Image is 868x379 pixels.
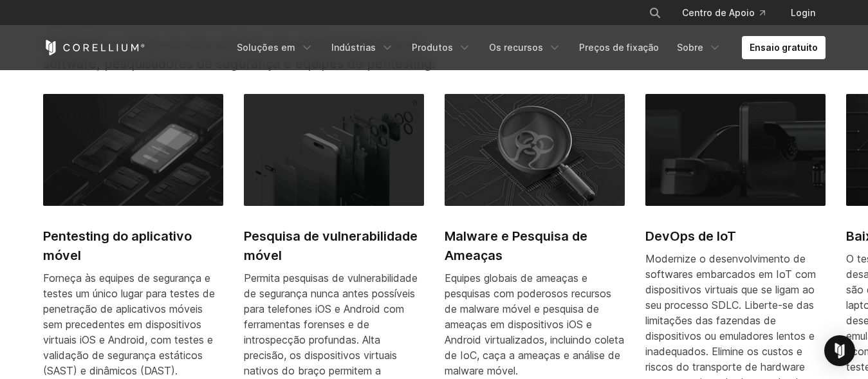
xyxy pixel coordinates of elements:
[645,226,826,246] h2: DevOps de IoT
[633,1,826,24] div: Menu de navegação
[643,1,667,24] button: Pesquisar
[780,1,826,24] a: Login
[445,270,625,378] div: Equipes globais de ameaças e pesquisas com poderosos recursos de malware móvel e pesquisa de amea...
[229,36,826,59] div: Menu de navegação
[481,36,569,59] a: Os recursos
[244,226,424,265] h2: Pesquisa de vulnerabilidade móvel
[43,94,223,206] img: Pentesting do aplicativo móvel
[645,94,826,206] img: DevOps de IoT
[244,94,424,206] img: Pesquisa de vulnerabilidade móvel
[571,36,667,59] a: Preços de fixação
[445,94,625,206] img: Malware e Pesquisa de Ameaças
[404,36,479,59] a: Produtos
[669,36,729,59] a: Sobre
[43,40,145,55] a: Hotéis em Corellium Home
[229,36,321,59] a: Soluções em
[43,226,223,265] h2: Pentesting do aplicativo móvel
[742,36,826,59] a: Ensaio gratuito
[672,1,775,24] a: Centro de Apoio
[824,335,855,366] div: Aberto Intercom Messenger
[324,36,402,59] a: Indústrias
[445,226,625,265] h2: Malware e Pesquisa de Ameaças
